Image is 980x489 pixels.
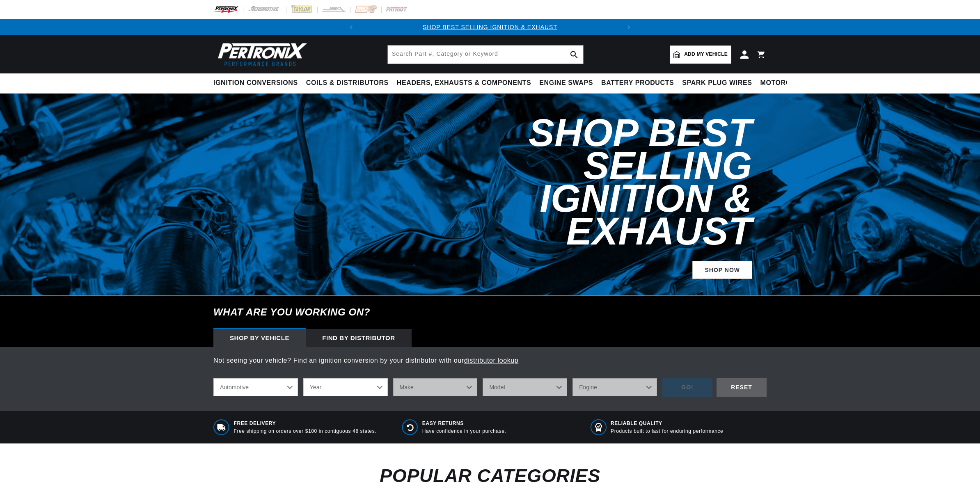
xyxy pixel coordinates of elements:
[343,19,359,35] button: Translation missing: en.sections.announcements.previous_announcement
[717,378,767,397] div: RESET
[572,378,657,396] select: Engine
[401,117,752,248] h2: Shop Best Selling Ignition & Exhaust
[678,73,756,93] summary: Spark Plug Wires
[760,79,809,87] span: Motorcycle
[234,420,377,427] span: Free Delivery
[213,79,298,87] span: Ignition Conversions
[388,46,583,64] input: Search Part #, Category or Keyword
[422,420,506,427] span: Easy Returns
[213,73,302,93] summary: Ignition Conversions
[213,355,767,366] p: Not seeing your vehicle? Find an ignition conversion by your distributor with our
[684,50,728,58] span: Add my vehicle
[539,79,593,87] span: Engine Swaps
[393,378,478,396] select: Make
[565,46,583,64] button: search button
[601,79,674,87] span: Battery Products
[682,79,752,87] span: Spark Plug Wires
[393,73,535,93] summary: Headers, Exhausts & Components
[692,261,752,279] a: SHOP NOW
[535,73,597,93] summary: Engine Swaps
[611,428,723,435] p: Products built to last for enduring performance
[359,23,621,32] div: Announcement
[306,329,412,347] div: Find by Distributor
[302,73,393,93] summary: Coils & Distributors
[464,357,519,364] a: distributor lookup
[213,468,767,484] h2: POPULAR CATEGORIES
[193,19,787,35] slideshow-component: Translation missing: en.sections.announcements.announcement_bar
[611,420,723,427] span: RELIABLE QUALITY
[597,73,678,93] summary: Battery Products
[234,428,377,435] p: Free shipping on orders over $100 in contiguous 48 states.
[303,378,388,396] select: Year
[359,23,621,32] div: 1 of 2
[621,19,637,35] button: Translation missing: en.sections.announcements.next_announcement
[306,79,389,87] span: Coils & Distributors
[193,296,787,329] h6: What are you working on?
[397,79,531,87] span: Headers, Exhausts & Components
[422,428,506,435] p: Have confidence in your purchase.
[756,73,813,93] summary: Motorcycle
[213,329,306,347] div: Shop by vehicle
[423,24,557,30] a: SHOP BEST SELLING IGNITION & EXHAUST
[213,40,308,69] img: Pertronix
[213,378,298,396] select: Ride Type
[670,46,731,64] a: Add my vehicle
[483,378,567,396] select: Model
